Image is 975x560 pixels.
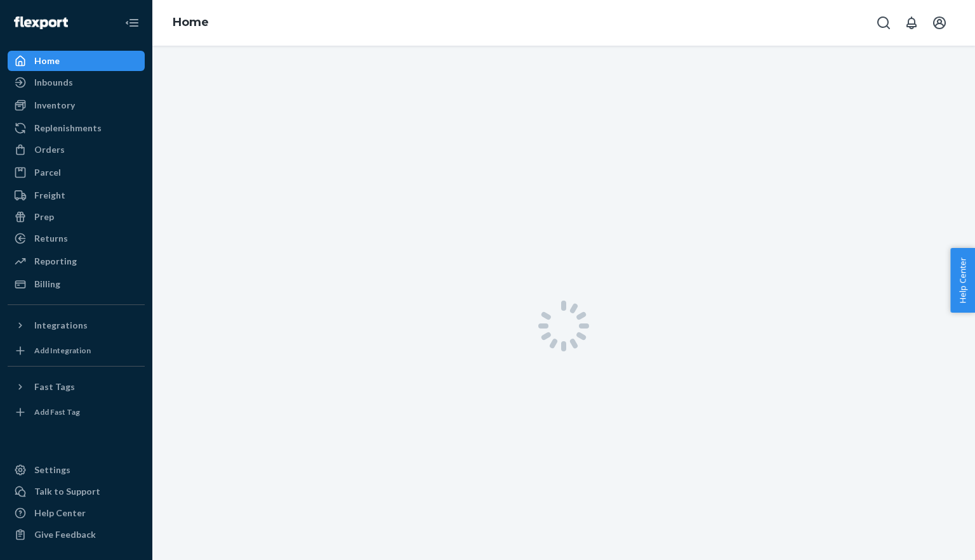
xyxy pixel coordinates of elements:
[34,278,60,290] div: Billing
[871,10,896,36] button: Open Search Box
[34,143,65,156] div: Orders
[8,503,145,523] a: Help Center
[8,162,145,183] a: Parcel
[8,140,145,160] a: Orders
[8,341,145,361] a: Add Integration
[8,274,145,294] a: Billing
[8,185,145,205] a: Freight
[8,51,145,71] a: Home
[950,248,975,313] button: Help Center
[34,122,102,134] div: Replenishments
[34,255,77,268] div: Reporting
[899,10,924,36] button: Open notifications
[34,464,70,476] div: Settings
[119,10,145,36] button: Close Navigation
[8,524,145,545] button: Give Feedback
[14,16,68,29] img: Flexport logo
[34,407,80,417] div: Add Fast Tag
[8,72,145,93] a: Inbounds
[34,345,91,356] div: Add Integration
[34,211,54,223] div: Prep
[927,10,952,36] button: Open account menu
[34,76,73,89] div: Inbounds
[34,99,75,112] div: Inventory
[8,460,145,480] a: Settings
[173,15,209,29] a: Home
[8,315,145,335] button: Integrations
[34,507,86,519] div: Help Center
[34,232,68,245] div: Returns
[8,228,145,249] a: Returns
[34,189,65,202] div: Freight
[34,381,75,393] div: Fast Tags
[34,55,60,67] div: Home
[34,166,61,179] div: Parcel
[34,528,96,541] div: Give Feedback
[8,481,145,502] button: Talk to Support
[8,251,145,271] a: Reporting
[8,118,145,138] a: Replenishments
[8,402,145,422] a: Add Fast Tag
[8,95,145,115] a: Inventory
[8,207,145,227] a: Prep
[8,377,145,397] button: Fast Tags
[162,4,219,41] ol: breadcrumbs
[34,485,100,498] div: Talk to Support
[34,319,88,332] div: Integrations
